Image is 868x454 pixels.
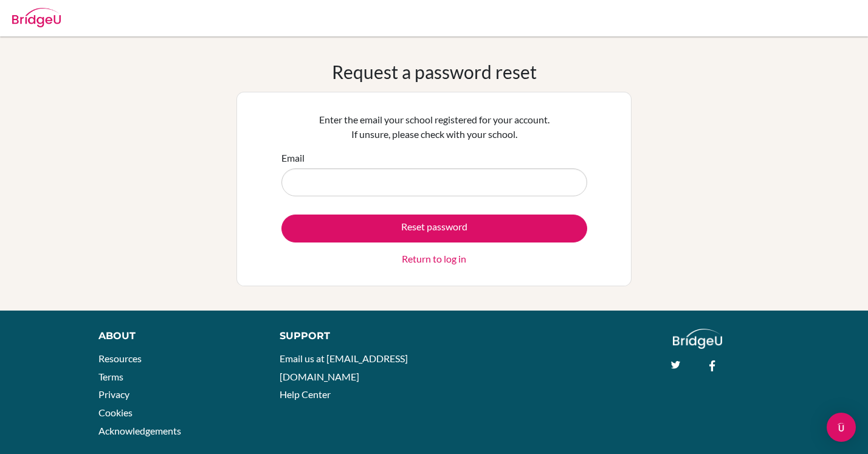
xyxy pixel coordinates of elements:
[402,252,466,266] a: Return to log in
[98,388,129,400] a: Privacy
[281,112,587,142] p: Enter the email your school registered for your account. If unsure, please check with your school.
[281,151,305,165] label: Email
[281,215,587,242] button: Reset password
[98,407,133,418] a: Cookies
[673,329,722,349] img: logo_white@2x-f4f0deed5e89b7ecb1c2cc34c3e3d731f90f0f143d5ea2071677605dd97b5244.png
[98,371,123,382] a: Terms
[332,61,537,83] h1: Request a password reset
[280,353,408,382] a: Email us at [EMAIL_ADDRESS][DOMAIN_NAME]
[98,353,142,364] a: Resources
[280,329,421,343] div: Support
[98,425,181,436] a: Acknowledgements
[280,388,331,400] a: Help Center
[12,8,61,27] img: Bridge-U
[98,329,253,343] div: About
[827,413,856,442] div: Open Intercom Messenger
